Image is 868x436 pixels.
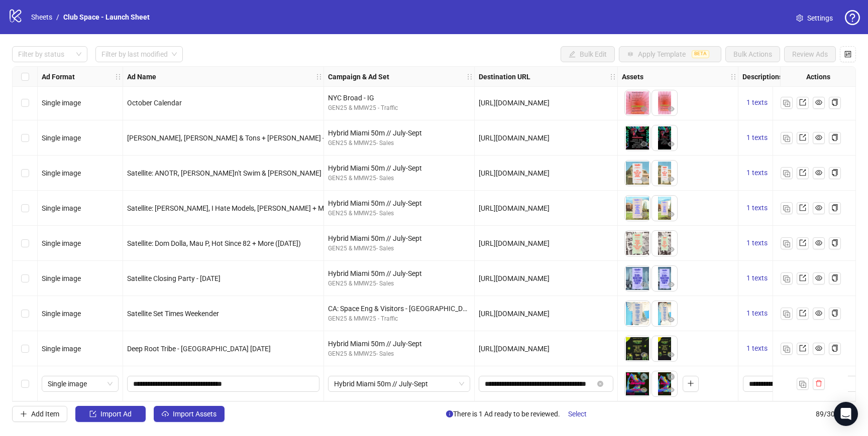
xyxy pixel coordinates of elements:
[668,211,675,218] span: eye
[638,244,650,256] button: Preview
[638,103,650,115] button: Preview
[638,174,650,186] button: Preview
[831,99,838,106] span: copy
[652,161,677,186] img: Asset 2
[625,231,650,256] img: Asset 1
[638,209,650,221] button: Preview
[640,373,647,380] span: close-circle
[806,71,830,82] strong: Actions
[652,231,677,256] img: Asset 2
[479,71,530,82] strong: Destination URL
[665,174,677,186] button: Preview
[665,209,677,221] button: Preview
[328,268,470,279] div: Hybrid Miami 50m // July-Sept
[13,226,38,261] div: Select row 85
[315,73,322,80] span: holder
[561,46,615,62] button: Bulk Edit
[665,279,677,291] button: Preview
[815,99,822,106] span: eye
[668,246,675,253] span: eye
[638,279,650,291] button: Preview
[625,371,650,396] img: Asset 1
[13,261,38,296] div: Select row 86
[742,237,772,249] button: 1 texts
[652,196,677,221] img: Asset 2
[328,127,470,138] div: Hybrid Miami 50m // July-Sept
[815,239,822,246] span: eye
[816,408,856,419] span: 89 / 300 items
[479,134,550,142] span: [URL][DOMAIN_NAME]
[725,46,780,62] button: Bulk Actions
[668,386,675,393] span: eye
[668,176,675,183] span: eye
[597,381,603,387] button: close-circle
[638,349,650,361] button: Preview
[328,279,470,288] div: GEN25 & MMW25- Sales
[625,336,650,361] img: Asset 1
[12,406,67,422] button: Add Item
[20,410,27,417] span: plus
[615,67,617,86] div: Resize Destination URL column
[683,376,699,392] button: Add
[797,378,809,390] button: Duplicate
[788,10,841,26] a: Settings
[638,384,650,396] button: Preview
[668,105,675,112] span: eye
[640,211,647,218] span: eye
[640,386,647,393] span: eye
[652,90,677,115] img: Asset 2
[466,73,473,80] span: holder
[42,345,81,353] span: Single image
[781,272,793,284] button: Duplicate
[815,310,822,317] span: eye
[127,274,221,282] span: Satellite Closing Party - [DATE]
[742,308,772,320] button: 1 texts
[328,71,389,82] strong: Campaign & Ad Set
[742,272,772,284] button: 1 texts
[479,169,550,177] span: [URL][DOMAIN_NAME]
[609,73,616,80] span: holder
[845,10,860,25] span: question-circle
[568,410,587,418] span: Select
[42,169,81,177] span: Single image
[638,314,650,326] button: Preview
[831,134,838,141] span: copy
[840,46,856,62] button: Configure table settings
[746,133,768,141] span: 1 texts
[799,310,806,317] span: export
[781,97,793,109] button: Duplicate
[479,99,550,107] span: [URL][DOMAIN_NAME]
[687,380,694,387] span: plus
[668,351,675,358] span: eye
[328,303,470,314] div: CA: Space Eng & Visitors - [GEOGRAPHIC_DATA]
[127,99,182,107] span: October Calendar
[781,308,793,320] button: Duplicate
[735,67,738,86] div: Resize Assets column
[479,239,550,247] span: [URL][DOMAIN_NAME]
[322,73,330,80] span: holder
[622,71,643,82] strong: Assets
[652,371,677,396] div: Asset 2
[781,132,793,144] button: Duplicate
[799,204,806,211] span: export
[640,176,647,183] span: eye
[42,71,75,82] strong: Ad Format
[781,343,793,355] button: Duplicate
[328,233,470,244] div: Hybrid Miami 50m // July-Sept
[652,336,677,361] img: Asset 2
[746,344,768,352] span: 1 texts
[831,310,838,317] span: copy
[321,67,323,86] div: Resize Ad Name column
[640,316,647,323] span: eye
[625,161,650,186] img: Asset 1
[127,204,361,212] span: Satellite: [PERSON_NAME], I Hate Models, [PERSON_NAME] + More ([DATE])
[328,349,470,359] div: GEN25 & MMW25- Sales
[625,90,650,115] img: Asset 1
[783,311,790,318] img: Duplicate
[844,51,851,58] span: control
[781,167,793,179] button: Duplicate
[799,99,806,106] span: export
[799,381,806,388] img: Duplicate
[100,410,132,418] span: Import Ad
